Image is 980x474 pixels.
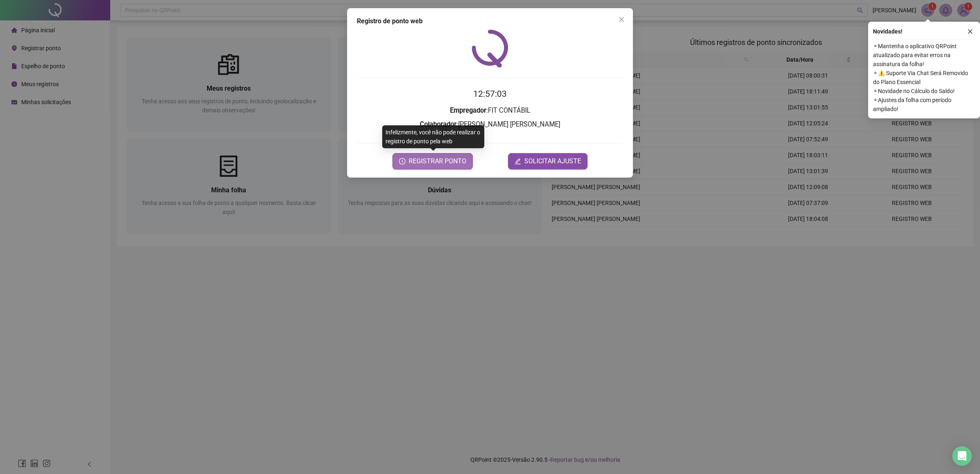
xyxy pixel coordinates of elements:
strong: Colaborador [420,120,457,128]
button: REGISTRAR PONTO [392,153,473,169]
div: Open Intercom Messenger [952,446,972,466]
div: Infelizmente, você não pode realizar o registro de ponto pela web [382,125,484,148]
span: edit [514,158,521,165]
span: SOLICITAR AJUSTE [524,156,581,166]
span: REGISTRAR PONTO [409,156,466,166]
img: QRPoint [472,29,508,67]
span: ⚬ ⚠️ Suporte Via Chat Será Removido do Plano Essencial [873,69,975,87]
span: close [967,29,973,34]
button: Close [615,13,628,26]
span: close [618,16,625,23]
h3: : FIT CONTÁBIL [357,105,623,116]
span: ⚬ Mantenha o aplicativo QRPoint atualizado para evitar erros na assinatura da folha! [873,42,975,69]
h3: : [PERSON_NAME] [PERSON_NAME] [357,119,623,130]
span: clock-circle [399,158,405,165]
time: 12:57:03 [473,89,507,99]
span: ⚬ Novidade no Cálculo do Saldo! [873,87,975,96]
span: Novidades ! [873,27,902,36]
div: Registro de ponto web [357,16,623,26]
span: ⚬ Ajustes da folha com período ampliado! [873,96,975,113]
button: editSOLICITAR AJUSTE [508,153,588,169]
strong: Empregador [450,107,486,114]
